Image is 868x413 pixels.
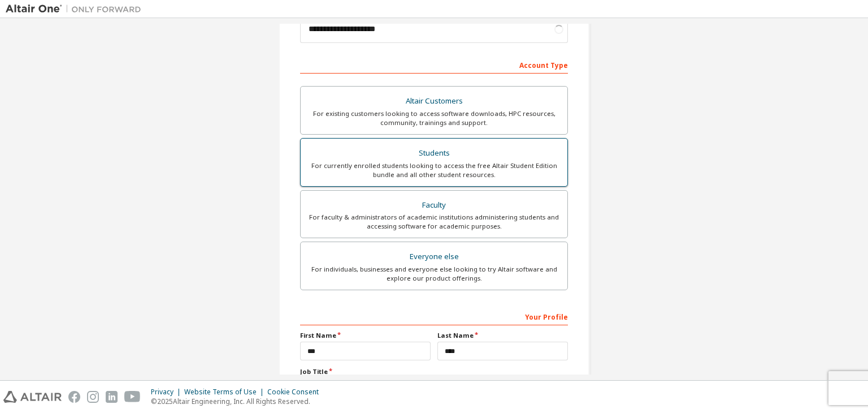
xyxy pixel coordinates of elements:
div: For individuals, businesses and everyone else looking to try Altair software and explore our prod... [307,265,561,283]
div: Faculty [307,197,561,213]
div: For existing customers looking to access software downloads, HPC resources, community, trainings ... [307,109,561,127]
div: Everyone else [307,249,561,265]
div: Account Type [300,55,568,74]
p: © 2025 Altair Engineering, Inc. All Rights Reserved. [151,397,325,406]
div: For currently enrolled students looking to access the free Altair Student Edition bundle and all ... [307,161,561,179]
img: Altair One [6,3,147,15]
label: Job Title [300,367,568,376]
label: First Name [300,331,431,340]
div: For faculty & administrators of academic institutions administering students and accessing softwa... [307,213,561,231]
div: Altair Customers [307,93,561,109]
div: Students [307,145,561,161]
img: altair_logo.svg [3,391,62,403]
img: facebook.svg [68,391,80,403]
div: Your Profile [300,307,568,325]
img: linkedin.svg [106,391,118,403]
img: instagram.svg [87,391,99,403]
div: Cookie Consent [267,388,325,397]
div: Website Terms of Use [184,388,267,397]
img: youtube.svg [124,391,141,403]
label: Last Name [437,331,568,340]
div: Privacy [151,388,184,397]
